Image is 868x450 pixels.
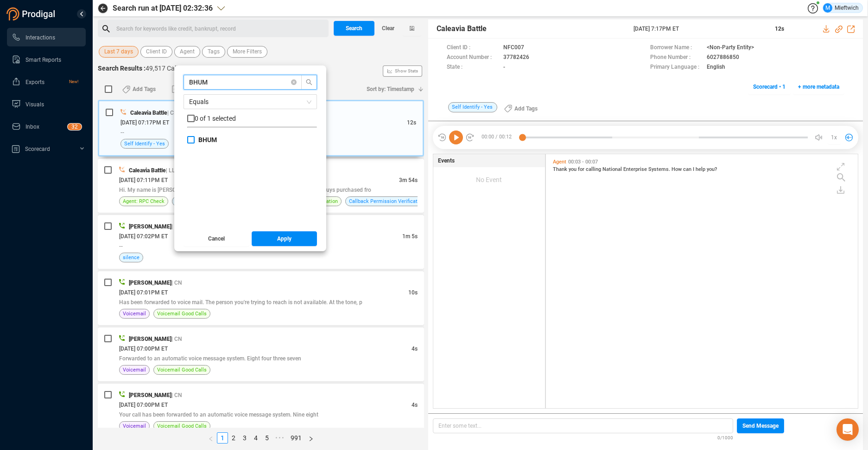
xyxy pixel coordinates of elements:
span: Voicemail [123,365,146,374]
span: Systems. [648,166,672,172]
li: 4 [250,432,261,443]
span: Forwarded to an automatic voice message system. Eight four three seven [119,355,301,362]
span: -- [120,129,124,136]
span: Visuals [25,101,44,108]
span: Interactions [25,34,55,41]
span: [DATE] 07:00PM ET [119,402,168,408]
span: 1x [831,130,837,145]
span: you? [707,166,717,172]
button: Send Message [737,418,784,433]
span: | CN [171,280,182,286]
span: Account Number : [447,53,499,63]
span: 4s [412,402,418,408]
span: [PERSON_NAME] [129,336,171,342]
span: [PERSON_NAME] [129,223,171,230]
span: Last 7 days [104,46,133,58]
span: Tags [208,46,220,58]
span: 12s [407,119,416,126]
span: 00:03 - 00:07 [566,159,600,165]
a: Visuals [12,95,78,113]
span: silence [123,253,139,262]
button: Cancel [184,231,249,246]
p: 2 [75,124,78,133]
div: grid [551,157,858,407]
span: | CN [171,392,182,398]
span: you [569,166,578,172]
li: Previous Page [205,432,217,443]
a: ExportsNew! [12,72,78,91]
a: 3 [240,433,250,443]
div: Caleavia Battle| LL[DATE] 07:11PM ET3m 54sHi. My name is [PERSON_NAME]. I'm actually calling in r... [98,159,424,213]
span: Add Tags [133,82,156,97]
span: for [578,166,586,172]
span: | CN [167,110,178,116]
span: [DATE] 07:00PM ET [119,346,168,352]
span: -- [119,243,123,249]
button: Sort by: Timestamp [361,82,424,97]
button: Client ID [140,46,172,58]
a: Inbox [12,117,78,136]
span: calling [586,166,602,172]
span: How [672,166,683,172]
span: NFC007 [503,43,524,53]
span: More Filters [233,46,262,58]
span: Agent [553,159,566,165]
span: Search [346,21,362,36]
li: Smart Reports [7,50,86,69]
span: [DATE] 07:02PM ET [119,233,168,240]
span: [DATE] 7:17PM ET [634,25,764,33]
span: Callback Permission Verification [349,197,424,206]
span: + more metadata [798,79,839,94]
a: Smart Reports [12,50,78,69]
input: Search Agent [189,77,287,87]
a: 5 [262,433,272,443]
span: Caleavia Battle [129,167,166,174]
span: Borrower Name : [650,43,702,53]
span: State : [447,63,499,72]
span: left [208,436,214,442]
button: Export [166,82,203,97]
button: Apply [252,231,317,246]
span: M [825,3,830,13]
span: Sort by: Timestamp [367,82,414,97]
sup: 32 [68,124,82,130]
span: Smart Reports [25,57,61,63]
span: Send Message [742,418,779,433]
span: 0 of 1 selected [195,115,236,122]
span: [DATE] 07:01PM ET [119,289,168,296]
span: Has been forwarded to voice mail. The person you're trying to reach is not available. At the tone, p [119,299,362,306]
span: ••• [272,432,287,443]
span: Enterprise [623,166,648,172]
span: Agent: RPC Check [123,197,165,206]
a: 1 [217,433,228,443]
span: Show Stats [395,15,418,127]
button: Show Stats [383,65,422,77]
div: Open Intercom Messenger [836,418,859,441]
span: New! [69,72,78,91]
div: grid [187,135,317,224]
span: 1m 5s [402,233,418,240]
li: Inbox [7,117,86,136]
button: Scorecard • 1 [748,79,791,94]
a: 2 [228,433,239,443]
span: [PERSON_NAME] [129,280,171,286]
span: 00:00 / 00:12 [475,130,522,144]
span: 49,517 Calls [146,65,181,72]
div: [PERSON_NAME]| CN[DATE] 07:00PM ET4sYour call has been forwarded to an automatic voice message sy... [98,384,424,437]
li: Exports [7,72,86,91]
span: close-circle [291,79,297,85]
div: Mleftwich [823,3,859,13]
button: right [305,432,317,443]
span: right [308,436,314,442]
div: [PERSON_NAME]| CN[DATE] 07:02PM ET1m 5s--silence [98,215,424,269]
div: Caleavia Battle| CN[DATE] 07:17PM ET12s--Self Identify - Yes [98,100,424,157]
span: Scorecard • 1 [753,79,786,94]
span: 12s [775,26,784,32]
span: Equals [189,95,311,109]
li: Next Page [305,432,317,443]
a: 991 [288,433,304,443]
span: Add Tags [514,101,538,116]
button: Last 7 days [99,46,139,58]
